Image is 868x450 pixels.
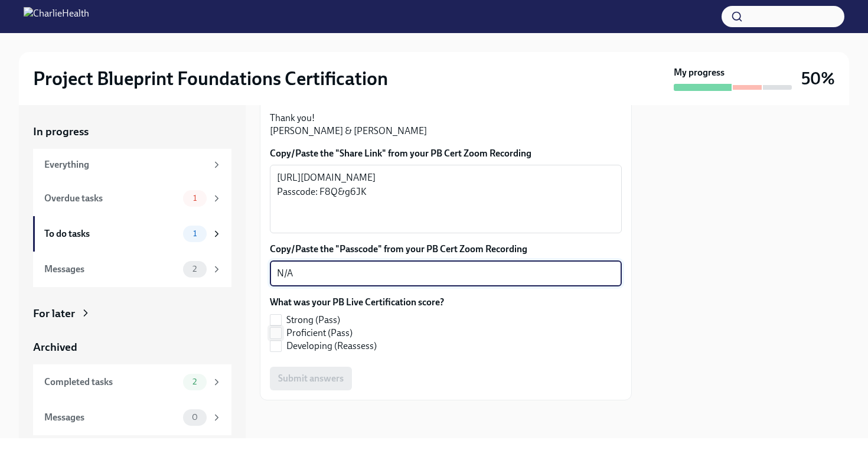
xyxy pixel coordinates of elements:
span: 1 [186,194,204,203]
span: 0 [185,413,205,422]
a: Messages2 [33,252,231,287]
h3: 50% [801,68,835,89]
span: Proficient (Pass) [286,327,353,340]
a: Overdue tasks1 [33,181,231,216]
strong: My progress [674,66,725,79]
span: 2 [185,265,204,273]
span: Strong (Pass) [286,314,340,327]
span: 1 [186,229,204,238]
a: To do tasks1 [33,216,231,252]
label: Copy/Paste the "Passcode" from your PB Cert Zoom Recording [270,243,622,256]
textarea: N/A [277,266,615,281]
p: Thank you! [PERSON_NAME] & [PERSON_NAME] [270,112,622,138]
a: For later [33,306,231,321]
a: Completed tasks2 [33,364,231,400]
div: For later [33,306,75,321]
div: Everything [44,158,207,171]
div: Messages [44,411,178,424]
div: Messages [44,263,178,276]
a: In progress [33,124,231,139]
label: What was your PB Live Certification score? [270,296,444,309]
span: 2 [185,377,204,386]
div: Overdue tasks [44,192,178,205]
textarea: [URL][DOMAIN_NAME] Passcode: F8Q&g6JK [277,171,615,227]
div: Completed tasks [44,376,178,389]
label: Copy/Paste the "Share Link" from your PB Cert Zoom Recording [270,147,622,160]
a: Archived [33,340,231,355]
a: Everything [33,149,231,181]
a: Messages0 [33,400,231,435]
span: Developing (Reassess) [286,340,377,353]
img: CharlieHealth [24,7,89,26]
div: To do tasks [44,227,178,240]
h2: Project Blueprint Foundations Certification [33,67,388,90]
